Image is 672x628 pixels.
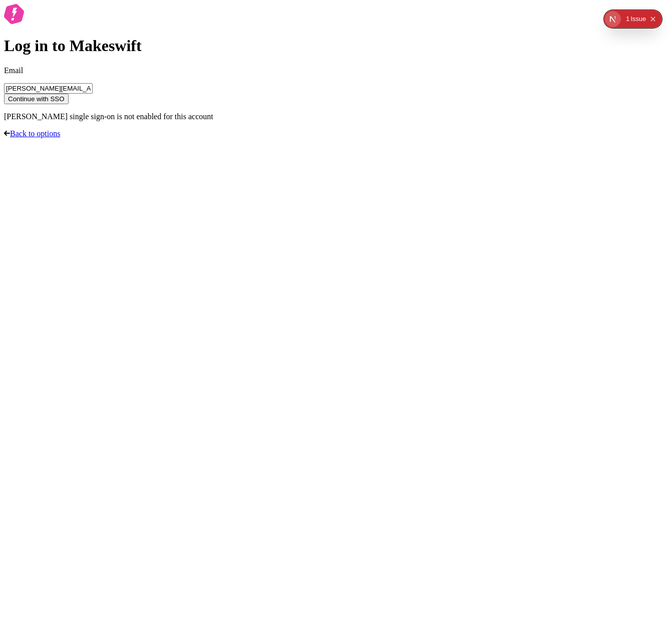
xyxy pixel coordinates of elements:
[4,129,60,138] a: Back to options
[4,94,69,104] button: Continue with SSO
[4,37,668,55] h1: Log in to Makeswift
[4,83,93,94] input: Email
[4,112,668,121] p: [PERSON_NAME] single sign-on is not enabled for this account
[8,95,65,103] span: Continue with SSO
[4,66,668,75] p: Email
